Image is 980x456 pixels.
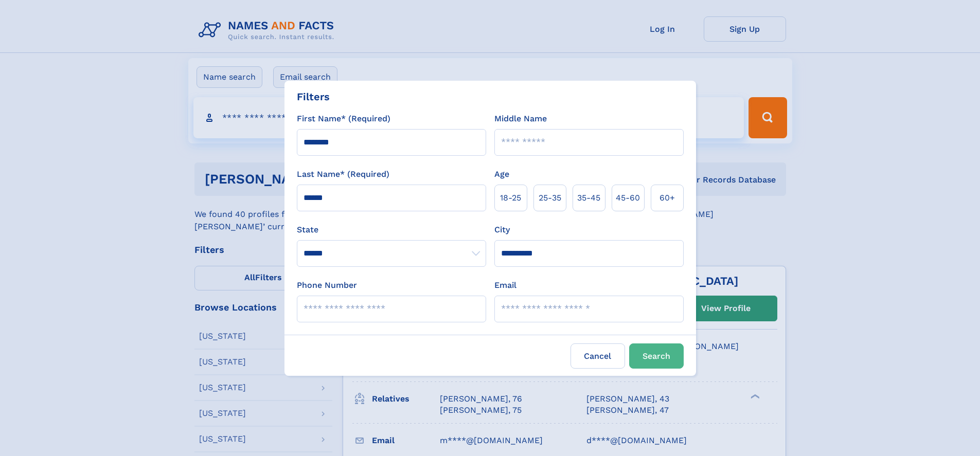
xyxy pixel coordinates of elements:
[539,192,561,204] span: 25‑35
[577,192,600,204] span: 35‑45
[297,168,389,180] label: Last Name* (Required)
[297,113,390,125] label: First Name* (Required)
[494,113,547,125] label: Middle Name
[494,168,509,180] label: Age
[660,192,675,204] span: 60+
[494,224,510,236] label: City
[629,343,684,369] button: Search
[500,192,521,204] span: 18‑25
[297,279,357,291] label: Phone Number
[616,192,640,204] span: 45‑60
[297,89,330,104] div: Filters
[297,224,486,236] label: State
[571,343,625,369] label: Cancel
[494,279,516,291] label: Email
